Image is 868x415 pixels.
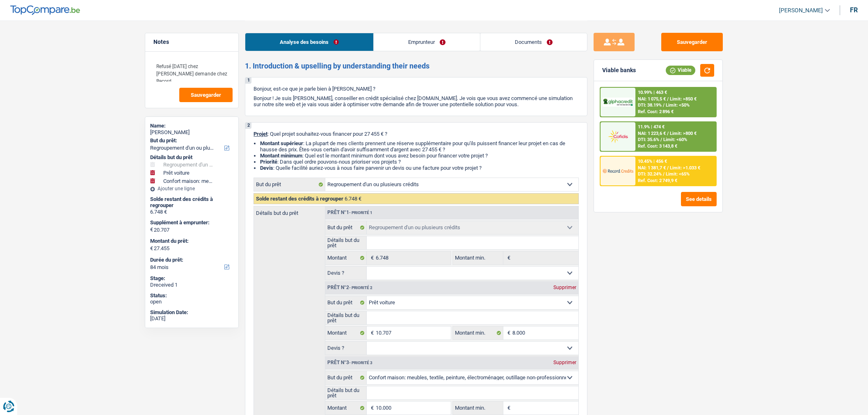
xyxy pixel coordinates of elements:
div: Ref. Cost: 2 896 € [638,109,674,114]
p: Bonjour, est-ce que je parle bien à [PERSON_NAME] ? [254,86,579,92]
div: Ref. Cost: 2 749,9 € [638,178,677,183]
div: Détails but du prêt [150,154,233,161]
div: Simulation Date: [150,309,233,316]
span: - Priorité 2 [349,285,372,290]
li: : Dans quel ordre pouvons-nous prioriser vos projets ? [260,159,579,165]
span: DTI: 32.24% [638,171,662,177]
h2: 1. Introduction & upselling by understanding their needs [245,62,587,71]
span: Limit: >800 € [670,131,697,136]
button: Sauvegarder [661,33,723,51]
div: fr [850,6,858,14]
img: Cofidis [603,129,633,144]
span: Limit: <50% [666,103,690,108]
div: 10.45% | 456 € [638,159,667,164]
div: 11.9% | 474 € [638,124,665,130]
div: 2 [245,123,251,129]
span: € [367,401,376,415]
a: [PERSON_NAME] [772,4,830,17]
label: Montant min. [453,401,503,415]
span: DTI: 38.19% [638,103,662,108]
div: [PERSON_NAME] [150,129,233,136]
span: NAI: 1 381,7 € [638,165,666,171]
div: Prêt n°1 [325,210,375,215]
label: Devis ? [325,267,367,280]
span: Limit: <60% [663,137,687,142]
strong: Priorité [260,159,277,165]
span: DTI: 35.6% [638,137,659,142]
label: Détails but du prêt [325,311,367,324]
label: But du prêt [325,296,367,309]
img: Record Credits [603,163,633,178]
label: Montant [325,401,367,415]
span: NAI: 1 075,5 € [638,96,666,102]
label: But du prêt [325,221,367,234]
label: But du prêt [254,178,325,191]
a: Emprunteur [374,33,480,51]
span: / [660,137,662,142]
h5: Notes [153,39,230,46]
div: Ref. Cost: 3 143,8 € [638,144,677,149]
div: Prêt n°2 [325,285,375,290]
label: Montant du prêt: [150,238,232,244]
div: Stage: [150,275,233,282]
div: 6.748 € [150,209,233,215]
span: - Priorité 1 [349,210,372,215]
div: open [150,299,233,305]
span: / [667,96,669,102]
span: [PERSON_NAME] [779,7,823,14]
span: Devis [260,165,273,171]
li: : Quel est le montant minimum dont vous avez besoin pour financer votre projet ? [260,153,579,159]
label: Devis ? [325,342,367,355]
a: Documents [480,33,587,51]
div: Ajouter une ligne [150,186,233,192]
span: Sauvegarder [191,92,221,98]
span: Limit: <65% [666,171,690,177]
li: : Quelle facilité auriez-vous à nous faire parvenir un devis ou une facture pour votre projet ? [260,165,579,171]
span: € [150,245,153,252]
div: Viable banks [602,67,636,74]
label: Montant min. [453,326,503,340]
label: Détails but du prêt [254,206,325,216]
div: Supprimer [551,360,578,365]
label: Durée du prêt: [150,257,232,263]
div: Status: [150,292,233,299]
span: Limit: >850 € [670,96,697,102]
div: Dreceived 1 [150,282,233,288]
p: Bonjour ! Je suis [PERSON_NAME], conseiller en crédit spécialisé chez [DOMAIN_NAME]. Je vois que ... [254,95,579,107]
span: / [663,103,665,108]
label: Détails but du prêt [325,386,367,399]
label: Supplément à emprunter: [150,219,232,226]
span: Projet [254,131,267,137]
div: 10.99% | 463 € [638,90,667,95]
span: Limit: >1.033 € [670,165,700,171]
span: / [663,171,665,177]
span: / [667,165,669,171]
label: Détails but du prêt [325,236,367,249]
label: But du prêt: [150,137,232,144]
label: Montant min. [453,251,503,265]
a: Analyse des besoins [245,33,373,51]
button: See details [681,192,717,206]
span: € [503,326,512,340]
li: : La plupart de mes clients prennent une réserve supplémentaire pour qu'ils puissent financer leu... [260,140,579,153]
div: Supprimer [551,285,578,290]
label: But du prêt [325,371,367,384]
div: Viable [666,66,695,75]
p: : Quel projet souhaitez-vous financer pour 27 455 € ? [254,131,579,137]
div: [DATE] [150,315,233,322]
span: € [367,326,376,340]
img: AlphaCredit [603,98,633,107]
label: Montant [325,251,367,265]
span: € [150,226,153,233]
span: € [503,251,512,265]
div: Name: [150,123,233,129]
span: NAI: 1 223,6 € [638,131,666,136]
span: Solde restant des crédits à regrouper [256,196,343,202]
span: € [367,251,376,265]
label: Montant [325,326,367,340]
div: Prêt n°3 [325,360,375,365]
img: TopCompare Logo [10,5,80,15]
button: Sauvegarder [179,88,233,102]
span: 6.748 € [345,196,361,202]
strong: Montant minimum [260,153,302,159]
